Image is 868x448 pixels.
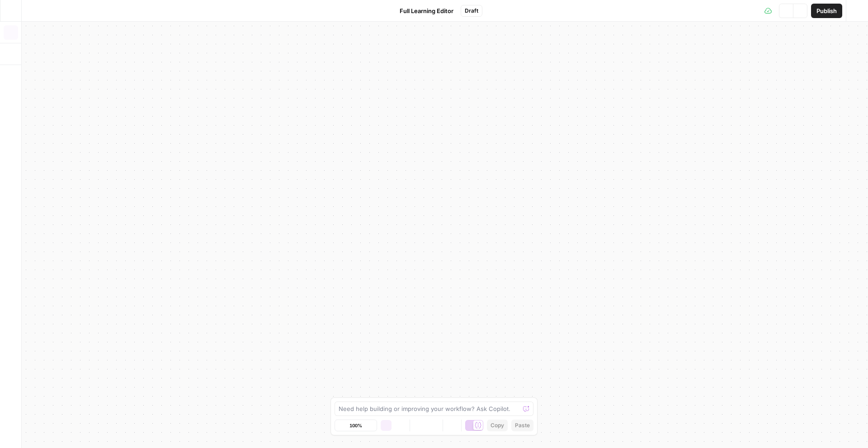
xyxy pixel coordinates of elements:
span: Full Learning Editor [400,6,453,15]
span: Copy [491,421,504,429]
span: Draft [465,7,478,15]
button: Paste [511,420,533,431]
button: Publish [811,4,842,18]
span: Publish [816,6,837,15]
span: 100% [349,422,362,429]
button: Copy [487,420,508,431]
button: Full Learning Editor [386,4,459,18]
span: Paste [515,421,530,429]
